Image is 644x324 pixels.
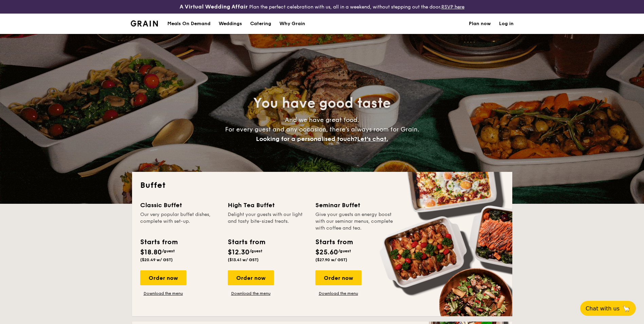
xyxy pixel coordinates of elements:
[315,291,362,296] a: Download the menu
[315,211,395,232] div: Give your guests an energy boost with our seminar menus, complete with coffee and tea.
[228,270,274,285] div: Order now
[228,200,307,210] div: High Tea Buffet
[246,14,275,34] a: Catering
[315,270,362,285] div: Order now
[580,301,636,316] button: Chat with us🦙
[140,257,173,262] span: ($20.49 w/ GST)
[140,237,177,247] div: Starts from
[441,4,464,10] a: RSVP here
[140,180,504,191] h2: Buffet
[163,14,215,34] a: Meals On Demand
[499,14,514,34] a: Log in
[140,248,162,256] span: $18.80
[228,237,265,247] div: Starts from
[180,3,248,11] h4: A Virtual Wedding Affair
[315,200,395,210] div: Seminar Buffet
[315,248,338,256] span: $25.60
[279,14,305,34] div: Why Grain
[338,249,351,253] span: /guest
[315,257,347,262] span: ($27.90 w/ GST)
[225,116,419,143] span: And we have great food. For every guest and any occasion, there’s always room for Grain.
[140,200,220,210] div: Classic Buffet
[250,14,271,34] h1: Catering
[315,237,352,247] div: Starts from
[469,14,491,34] a: Plan now
[228,248,250,256] span: $12.30
[167,14,210,34] div: Meals On Demand
[228,211,307,232] div: Delight your guests with our light and tasty bite-sized treats.
[357,135,388,143] span: Let's chat.
[162,249,175,253] span: /guest
[140,291,186,296] a: Download the menu
[127,3,518,11] div: Plan the perfect celebration with us, all in a weekend, without stepping out the door.
[215,14,246,34] a: Weddings
[140,270,186,285] div: Order now
[622,305,630,312] span: 🦙
[586,305,620,312] span: Chat with us
[140,211,220,232] div: Our very popular buffet dishes, complete with set-up.
[228,291,274,296] a: Download the menu
[131,20,158,26] img: Grain
[131,20,158,26] a: Logotype
[275,14,309,34] a: Why Grain
[219,14,242,34] div: Weddings
[256,135,357,143] span: Looking for a personalised touch?
[228,257,259,262] span: ($13.41 w/ GST)
[253,95,391,111] span: You have good taste
[250,249,262,253] span: /guest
